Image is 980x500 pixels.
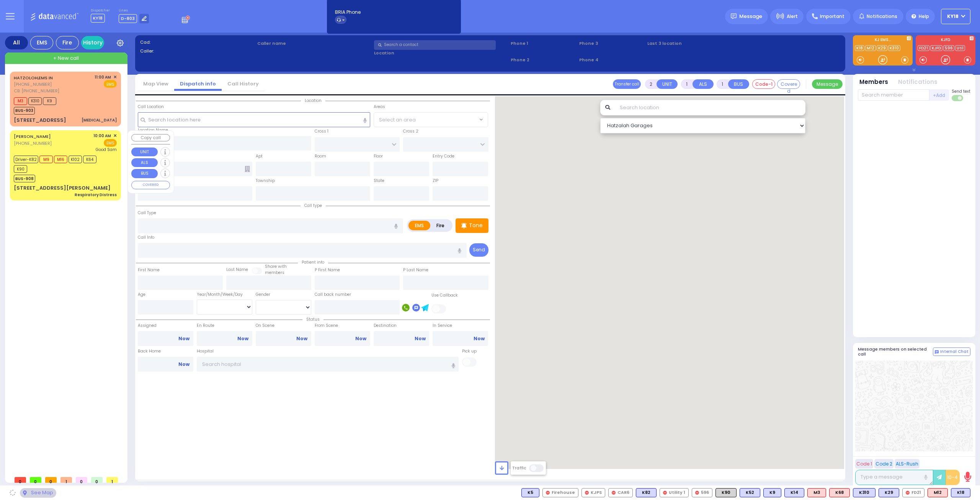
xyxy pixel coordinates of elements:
div: BLS [853,488,875,497]
div: K5 [521,488,539,497]
span: K64 [83,156,96,163]
button: ALS [693,79,714,89]
span: Help [919,13,929,20]
a: K310 [888,45,900,51]
label: Traffic [512,465,526,471]
div: [MEDICAL_DATA] [82,117,117,123]
label: Caller name [257,40,372,47]
button: Send [469,243,488,257]
button: Covered [777,79,800,89]
a: Now [178,335,189,342]
button: Transfer call [613,79,641,89]
span: Phone 3 [579,40,645,47]
label: Hospital [197,348,214,354]
label: P Last Name [403,267,428,273]
a: KJFD [930,45,942,51]
span: 0 [91,477,103,483]
button: Message [812,79,843,89]
img: message.svg [731,13,737,19]
a: M12 [865,45,876,51]
label: Apt [256,153,263,159]
span: Select an area [379,116,416,124]
a: K29 [877,45,887,51]
a: Now [415,335,426,342]
label: Call Location [138,104,164,110]
div: ALS [829,488,850,497]
a: 596 [943,45,954,51]
div: K310 [853,488,875,497]
button: UNIT [657,79,678,89]
label: KJ EMS... [853,38,913,43]
div: Utility 1 [660,488,689,497]
input: Search location here [138,112,371,127]
label: In Service [433,323,488,329]
div: BLS [636,488,657,497]
button: Code-1 [752,79,775,89]
span: 1 [106,477,118,483]
img: red-radio-icon.svg [906,491,910,495]
span: M9 [39,156,53,163]
span: Phone 1 [511,40,577,47]
label: Destination [374,323,429,329]
label: First Name [138,267,160,273]
label: From Scene [315,323,370,329]
label: Age [138,292,145,298]
div: K90 [715,488,737,497]
div: K14 [784,488,804,497]
a: Map View [137,80,174,87]
div: Firehouse [542,488,578,497]
label: Call Type [138,210,156,216]
span: Other building occupants [245,166,250,172]
div: Respiratory Distress [75,192,117,198]
span: BUS-908 [14,175,35,182]
img: Logo [30,11,81,21]
span: Send text [952,89,970,94]
div: Year/Month/Week/Day [197,292,252,298]
button: BUS [131,169,158,178]
label: Entry Code [433,153,454,159]
span: Location [301,98,325,103]
span: Driver-K82 [14,156,38,163]
div: Fire [56,36,79,49]
label: Cross 2 [403,128,418,134]
a: Dispatch info [174,80,222,87]
span: D-803 [119,14,137,23]
div: K82 [636,488,657,497]
span: K102 [69,156,82,163]
span: KY18 [91,14,105,23]
label: Call Info [138,234,154,241]
a: Now [178,361,189,368]
span: K9 [43,97,56,105]
div: K29 [879,488,899,497]
span: BUS-903 [14,107,35,115]
label: On Scene [256,323,311,329]
input: Search member [858,89,929,101]
span: K310 [28,97,42,105]
span: ✕ [113,74,117,80]
span: Status [302,316,323,322]
span: K90 [14,165,27,173]
button: Copy call [131,134,170,141]
span: CB: [PHONE_NUMBER] [14,88,59,94]
div: K9 [763,488,781,497]
span: M16 [54,156,67,163]
input: Search location [615,100,806,115]
p: Tone [469,221,483,230]
button: ALS [131,158,158,167]
span: 0 [30,477,41,483]
button: COVERED [131,181,170,189]
label: KJFD [916,38,975,43]
span: Patient info [298,259,328,265]
div: BLS [784,488,804,497]
button: Internal Chat [933,348,970,356]
span: members [265,270,284,275]
a: Now [355,335,366,342]
img: red-radio-icon.svg [585,491,589,495]
label: Dispatcher [91,8,110,13]
span: 10:00 AM [93,133,111,139]
label: Location Name [138,127,168,133]
span: Message [739,13,762,20]
div: [STREET_ADDRESS][PERSON_NAME] [14,184,111,192]
button: Code 2 [874,459,893,469]
label: Caller: [140,48,255,54]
